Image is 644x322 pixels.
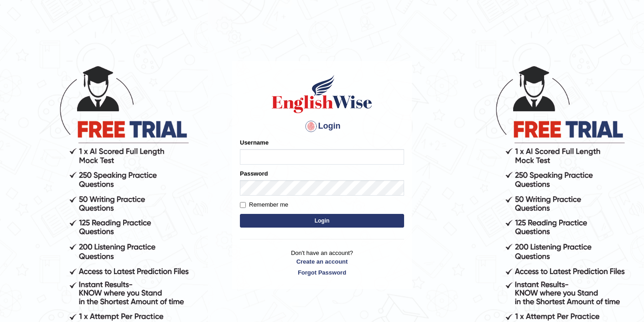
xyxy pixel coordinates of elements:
label: Remember me [240,200,288,209]
label: Password [240,169,268,178]
img: Logo of English Wise sign in for intelligent practice with AI [270,73,374,114]
input: Remember me [240,202,246,208]
a: Create an account [240,257,404,266]
button: Login [240,214,404,228]
a: Forgot Password [240,268,404,277]
label: Username [240,138,269,147]
p: Don't have an account? [240,249,404,277]
h4: Login [240,119,404,134]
